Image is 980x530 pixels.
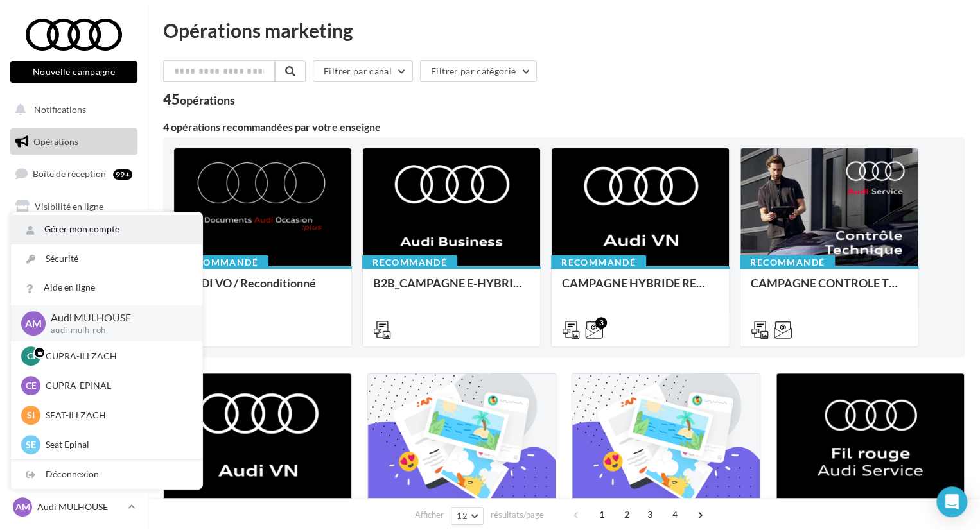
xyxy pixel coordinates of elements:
[751,277,907,302] div: CAMPAGNE CONTROLE TECHNIQUE 25€ OCTOBRE
[420,60,537,82] button: Filtrer par catégorie
[451,507,484,525] button: 12
[10,61,137,83] button: Nouvelle campagne
[457,511,468,521] span: 12
[562,277,719,302] div: CAMPAGNE HYBRIDE RECHARGEABLE
[595,317,607,329] div: 3
[591,504,612,525] span: 1
[46,379,187,392] p: CUPRA-EPINAL
[15,500,30,513] span: AM
[11,215,202,244] a: Gérer mon compte
[936,486,967,517] div: Open Intercom Messenger
[46,438,187,451] p: Seat Epinal
[163,92,235,107] div: 45
[8,193,140,220] a: Visibilité en ligne
[8,225,140,252] a: Campagnes
[184,277,341,302] div: AUDI VO / Reconditionné
[11,460,202,489] div: Déconnexion
[11,273,202,302] a: Aide en ligne
[26,438,36,451] span: SE
[740,255,835,269] div: Recommandé
[26,379,37,392] span: CE
[25,316,42,330] span: AM
[415,509,444,521] span: Afficher
[665,504,685,525] span: 4
[617,504,637,525] span: 2
[8,96,135,123] button: Notifications
[163,122,965,132] div: 4 opérations recommandées par votre enseigne
[37,500,123,513] p: Audi MULHOUSE
[8,289,140,327] a: PLV et print personnalisable
[8,257,140,284] a: Médiathèque
[180,94,235,106] div: opérations
[491,509,544,521] span: résultats/page
[173,255,268,269] div: Recommandé
[46,409,187,422] p: SEAT-ILLZACH
[33,136,78,147] span: Opérations
[362,255,457,269] div: Recommandé
[8,128,140,155] a: Opérations
[51,325,182,336] p: audi-mulh-roh
[8,160,140,187] a: Boîte de réception99+
[46,350,187,363] p: CUPRA-ILLZACH
[11,244,202,273] a: Sécurité
[551,255,646,269] div: Recommandé
[313,60,413,82] button: Filtrer par canal
[35,201,103,212] span: Visibilité en ligne
[34,104,86,115] span: Notifications
[163,21,965,40] div: Opérations marketing
[10,495,137,519] a: AM Audi MULHOUSE
[113,169,132,180] div: 99+
[373,277,530,302] div: B2B_CAMPAGNE E-HYBRID OCTOBRE
[27,350,35,363] span: CI
[33,168,106,179] span: Boîte de réception
[27,409,35,422] span: SI
[640,504,660,525] span: 3
[51,311,182,325] p: Audi MULHOUSE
